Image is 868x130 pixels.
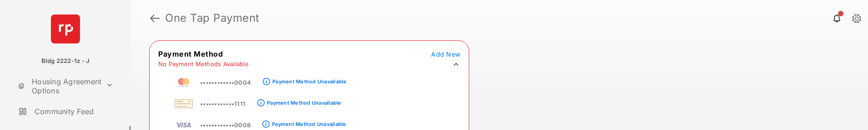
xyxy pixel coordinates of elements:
a: Payment Method Unavailable [265,92,341,108]
span: ••••••••••••0004 [200,79,251,86]
div: Payment Method Unavailable [272,78,346,85]
strong: One Tap Payment [165,13,260,24]
button: Add New [431,49,460,58]
div: Payment Method Unavailable [267,100,341,106]
div: Payment Method Unavailable [272,121,346,127]
p: Bldg 2222-1z - J [41,57,90,66]
span: Add New [431,50,460,58]
a: Housing Agreement Options [15,75,102,97]
span: ••••••••••••0008 [200,121,251,129]
td: No Payment Methods Available [158,60,249,68]
a: Community Feed [15,101,131,122]
span: ••••••••••••1111 [200,100,246,107]
img: svg+xml;base64,PHN2ZyB4bWxucz0iaHR0cDovL3d3dy53My5vcmcvMjAwMC9zdmciIHdpZHRoPSI2NCIgaGVpZ2h0PSI2NC... [51,14,80,43]
a: Payment Method Unavailable [270,71,346,87]
a: Payment Method Unavailable [270,114,346,129]
span: Payment Method [158,49,223,58]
